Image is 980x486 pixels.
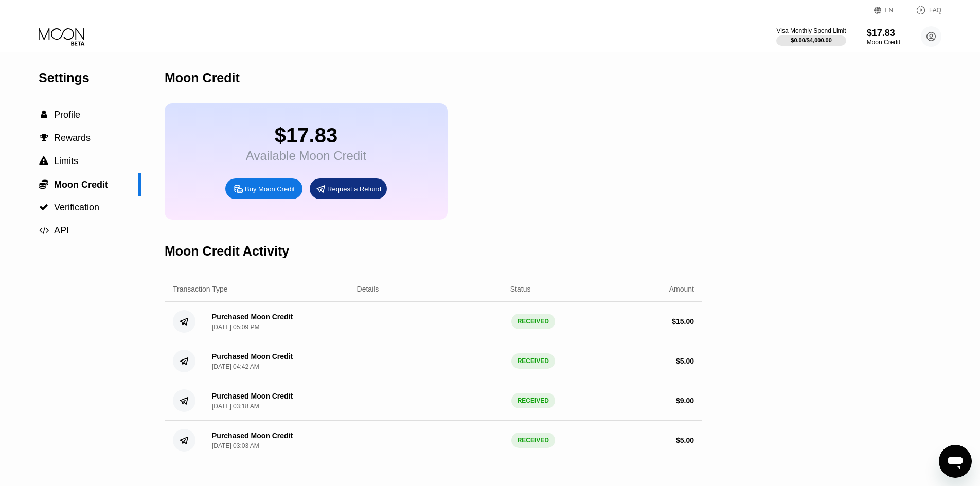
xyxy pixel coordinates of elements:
div: Purchased Moon Credit [212,313,293,321]
span: Profile [54,110,80,120]
div: [DATE] 03:03 AM [212,442,259,449]
span:  [39,179,48,189]
span: Limits [54,156,78,166]
div: RECEIVED [511,393,555,408]
span: API [54,225,69,236]
div:  [39,133,49,142]
div: $ 5.00 [676,357,694,365]
div: $17.83Moon Credit [867,28,900,46]
div: Purchased Moon Credit [212,352,293,361]
div: Moon Credit [867,39,900,46]
div: $ 9.00 [676,397,694,405]
span:  [41,110,47,119]
div: FAQ [905,5,941,15]
div: RECEIVED [511,433,555,448]
div: Request a Refund [310,178,387,199]
div: Moon Credit [165,70,240,85]
div: [DATE] 03:18 AM [212,403,259,410]
div: Available Moon Credit [246,149,366,163]
div: Visa Monthly Spend Limit$0.00/$4,000.00 [776,27,846,46]
div: Transaction Type [173,285,228,293]
div: Details [357,285,379,293]
div: $0.00 / $4,000.00 [791,37,832,43]
div:  [39,179,49,189]
div: $ 15.00 [672,317,694,326]
div: EN [885,7,894,14]
span:  [39,226,49,235]
div: $ 5.00 [676,436,694,444]
span: Rewards [54,133,91,143]
span:  [39,156,48,166]
span:  [40,133,48,142]
div: Purchased Moon Credit [212,392,293,400]
span: Moon Credit [54,179,108,190]
div:  [39,203,49,212]
div: Visa Monthly Spend Limit [776,27,846,34]
div: [DATE] 04:42 AM [212,363,259,370]
div: $17.83 [246,124,366,147]
div:  [39,156,49,166]
div: Buy Moon Credit [245,185,295,193]
iframe: Button to launch messaging window [939,445,972,478]
div: Settings [39,70,141,85]
div: RECEIVED [511,353,555,369]
div: EN [874,5,905,15]
div: Purchased Moon Credit [212,431,293,440]
span: Verification [54,202,99,212]
div: [DATE] 05:09 PM [212,323,259,331]
div: RECEIVED [511,314,555,329]
div: Request a Refund [327,185,381,193]
div: Buy Moon Credit [225,178,302,199]
div: Amount [669,285,694,293]
div:  [39,110,49,119]
div: Moon Credit Activity [165,244,289,259]
div: $17.83 [867,28,900,39]
div: FAQ [929,7,941,14]
div: Status [510,285,531,293]
span:  [39,203,48,212]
